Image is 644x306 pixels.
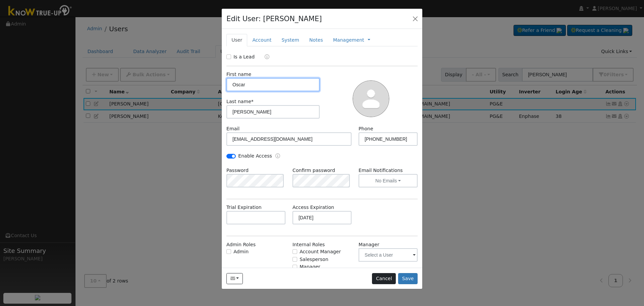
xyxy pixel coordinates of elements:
label: Account Manager [300,248,341,255]
label: Is a Lead [233,53,255,60]
input: Select a User [359,248,418,262]
input: Admin [226,249,231,254]
label: Salesperson [300,256,328,263]
label: Confirm password [292,167,335,174]
a: User [226,34,247,46]
label: Email Notifications [359,167,418,174]
a: Lead [260,53,269,61]
a: Management [333,37,364,44]
a: Enable Access [275,152,280,160]
label: Password [226,167,249,174]
label: Last name [226,98,254,105]
label: Admin Roles [226,241,256,248]
button: Save [398,273,418,285]
label: Internal Roles [292,241,325,248]
label: Trial Expiration [226,204,262,211]
label: Access Expiration [292,204,334,211]
label: Admin [233,248,249,255]
label: Manager [300,263,320,270]
input: Account Manager [292,249,297,254]
input: Salesperson [292,257,297,262]
a: System [276,34,304,46]
button: panchochacha2@gmail.com [226,273,243,285]
label: Enable Access [238,152,272,160]
label: Phone [359,125,373,132]
a: Notes [304,34,328,46]
h4: Edit User: [PERSON_NAME] [226,13,322,24]
input: Manager [292,265,297,269]
span: Required [251,99,254,104]
label: Email [226,125,239,132]
input: Is a Lead [226,54,231,59]
button: Cancel [372,273,396,285]
a: Account [247,34,276,46]
label: Manager [359,241,379,248]
button: No Emails [359,174,418,187]
label: First name [226,71,251,78]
